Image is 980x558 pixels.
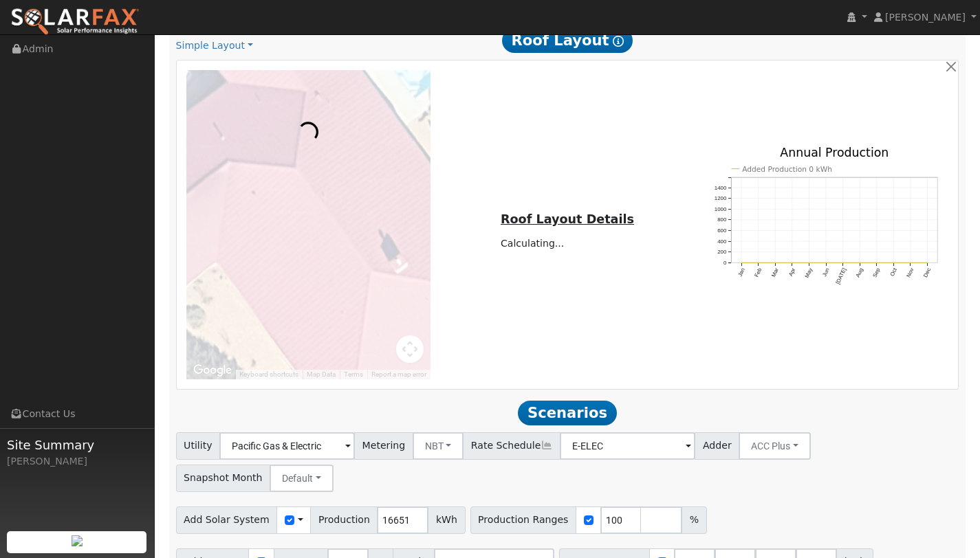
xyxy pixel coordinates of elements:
[354,432,413,460] span: Metering
[737,267,746,277] text: Jan
[72,535,83,546] img: retrieve
[413,432,464,460] button: NBT
[270,465,334,492] button: Default
[742,164,832,173] text: Added Production 0 kWh
[859,262,861,264] circle: onclick=""
[428,506,465,534] span: kWh
[753,267,763,278] text: Feb
[502,28,633,53] span: Roof Layout
[922,267,932,278] text: Dec
[739,432,811,460] button: ACC Plus
[804,267,814,278] text: May
[889,267,899,278] text: Oct
[780,146,889,159] text: Annual Production
[470,506,576,534] span: Production Ranges
[176,432,221,460] span: Utility
[787,267,797,277] text: Apr
[7,436,147,454] span: Site Summary
[835,267,848,284] text: [DATE]
[715,206,727,212] text: 1000
[682,506,706,534] span: %
[695,432,739,460] span: Adder
[821,267,831,277] text: Jun
[613,36,624,47] i: Show Help
[7,454,147,469] div: [PERSON_NAME]
[855,267,864,278] text: Aug
[498,234,636,253] td: Calculating...
[717,238,727,244] text: 400
[717,216,727,223] text: 800
[715,184,727,190] text: 1400
[501,212,634,226] u: Roof Layout Details
[463,432,560,460] span: Rate Schedule
[717,227,727,234] text: 600
[842,262,844,264] circle: onclick=""
[518,401,616,425] span: Scenarios
[176,465,271,492] span: Snapshot Month
[926,262,928,264] circle: onclick=""
[560,432,695,460] input: Select a Rate Schedule
[176,506,278,534] span: Add Solar System
[715,195,727,201] text: 1200
[808,262,810,264] circle: onclick=""
[875,262,878,264] circle: onclick=""
[791,262,793,264] circle: onclick=""
[910,262,912,264] circle: onclick=""
[741,262,743,264] circle: onclick=""
[825,262,827,264] circle: onclick=""
[774,262,776,264] circle: onclick=""
[906,267,915,278] text: Nov
[885,12,966,23] span: [PERSON_NAME]
[723,260,727,266] text: 0
[10,8,140,36] img: SolarFax
[717,249,727,255] text: 200
[310,506,378,534] span: Production
[770,267,780,278] text: Mar
[757,262,759,264] circle: onclick=""
[219,432,355,460] input: Select a Utility
[893,262,895,264] circle: onclick=""
[872,267,882,278] text: Sep
[176,38,253,53] a: Simple Layout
